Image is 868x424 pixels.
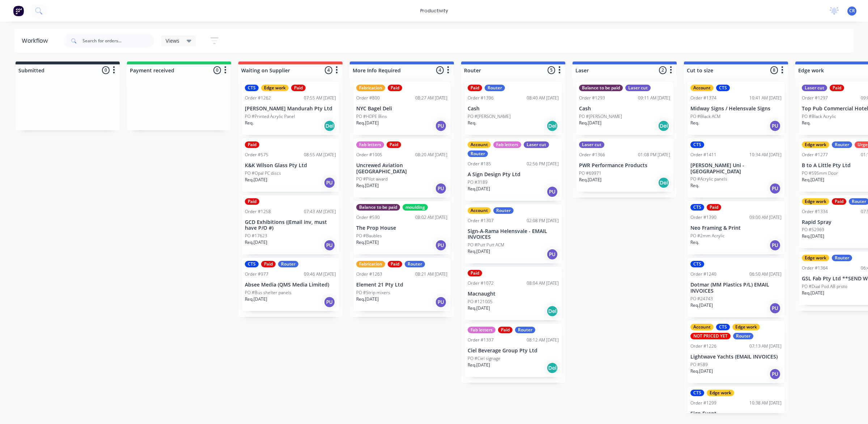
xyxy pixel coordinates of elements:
div: Del [546,305,558,317]
div: Edge work [802,141,829,148]
div: Account [468,207,491,214]
div: Edge work [802,255,829,261]
p: [PERSON_NAME] Uni - [GEOGRAPHIC_DATA] [690,162,782,175]
div: PU [435,239,447,251]
div: Order #1364 [802,265,828,271]
div: 08:04 AM [DATE] [527,280,559,287]
p: Element 21 Pty Ltd [356,282,447,288]
div: 07:13 AM [DATE] [749,343,782,349]
p: Req. [802,120,810,126]
p: Req. [DATE] [245,177,267,183]
p: PO #121005 [468,298,493,305]
div: AccountCTSOrder #137410:41 AM [DATE]Midway Signs / Helensvale SignsPO #Black ACMReq.PU [688,82,784,135]
div: CTSOrder #124006:50 AM [DATE]Dotmar (MM Plastics P/L) EMAIL INVOICESPO #24743Req.[DATE]PU [688,258,784,317]
div: Del [546,362,558,374]
div: Router [832,255,852,261]
p: GCD Exhibitions ((Email inv, must have P/O #) [245,219,336,232]
div: PU [324,239,335,251]
div: AccountFab lettersLaser cutRouterOrder #18502:56 PM [DATE]A Sign Design Pty LtdPO #3189Req.[DATE]PU [465,139,562,201]
div: CTS [716,85,730,91]
div: Order #1258 [245,208,271,215]
p: Lightwave Yachts (EMAIL INVOICES) [690,354,782,360]
div: Router [733,333,753,339]
p: Req. [DATE] [468,248,490,255]
div: Laser cut [524,141,549,148]
div: Order #590 [356,214,380,221]
div: FabricationPaidRouterOrder #126308:21 AM [DATE]Element 21 Pty LtdPO #Strip mixersReq.[DATE]PU [353,258,450,311]
p: Req. [DATE] [356,296,379,302]
div: AccountRouterOrder #130702:08 PM [DATE]Sign-A-Rama Helensvale - EMAIL INVOICESPO #Putt Putt ACMRe... [465,204,562,264]
div: 02:56 PM [DATE] [527,161,559,167]
p: Midway Signs / Helensvale Signs [690,106,782,112]
div: 08:21 AM [DATE] [415,271,447,277]
div: Del [658,120,669,132]
div: Router [278,261,298,267]
p: PO #Black Acrylic [802,113,836,120]
p: Req. [DATE] [245,239,267,246]
p: PWR Performance Products [579,162,670,169]
div: Edge work [802,198,829,205]
div: Order #1411 [690,152,716,158]
div: CTSPaidRouterOrder #97709:46 AM [DATE]Absee Media (QMS Media Limited)PO #Bus shelter panelsReq.[D... [242,258,339,311]
p: PO #[PERSON_NAME] [579,113,622,120]
div: 07:55 AM [DATE] [304,95,336,101]
p: Req. [DATE] [468,186,490,192]
div: Paid [832,198,846,205]
div: 08:27 AM [DATE] [415,95,447,101]
div: Order #1263 [356,271,382,277]
div: CTSEdge workPaidOrder #126207:55 AM [DATE][PERSON_NAME] Mandurah Pty LtdPO #Printed Acrylic Panel... [242,82,339,135]
div: PU [769,368,781,380]
p: PO #Black ACM [690,113,720,120]
p: Req. [DATE] [245,296,267,302]
div: 06:50 AM [DATE] [749,271,782,277]
p: PO #Acrylic panels [690,176,727,182]
div: Order #1366 [579,152,605,158]
p: PO #3189 [468,179,488,186]
p: PO #595mm Door [802,170,838,177]
div: Paid [468,85,482,91]
div: Del [658,177,669,188]
div: CTS [690,141,704,148]
p: Req. [DATE] [468,305,490,311]
p: PO #589 [690,361,708,368]
div: PU [546,186,558,198]
p: PO #Bus shelter panels [245,289,292,296]
div: Order #1262 [245,95,271,101]
p: PO #Strip mixers [356,289,390,296]
div: Account [690,324,714,330]
p: Req. [690,182,699,189]
div: 07:43 AM [DATE] [304,208,336,215]
div: Paid [388,85,402,91]
div: Paid [468,270,482,276]
p: Req. [468,120,476,126]
p: PO #2mm Acrylic [690,233,725,239]
span: Views [166,37,179,44]
div: Edge work [732,324,760,330]
div: Workflow [22,37,51,45]
div: 08:40 AM [DATE] [527,95,559,101]
p: PO #HDPE Bins [356,113,387,120]
p: Sign Event [690,411,782,417]
img: Factory [13,5,24,16]
div: CTS [690,390,704,396]
div: Router [468,150,488,157]
div: 08:55 AM [DATE] [304,152,336,158]
div: Order #1337 [468,337,494,343]
p: PO #Putt Putt ACM [468,242,504,248]
div: Laser cut [579,141,604,148]
p: Req. [DATE] [802,177,824,183]
p: Req. [DATE] [802,290,824,296]
div: FabricationPaidOrder #80008:27 AM [DATE]NYC Bagel DeliPO #HDPE BinsReq.[DATE]PU [353,82,450,135]
p: [PERSON_NAME] Mandurah Pty Ltd [245,106,336,112]
div: Del [324,120,335,132]
p: Uncrewed Aviation [GEOGRAPHIC_DATA] [356,162,447,175]
p: Req. [DATE] [356,182,379,189]
div: 09:46 AM [DATE] [304,271,336,277]
p: PO #Pilot award [356,176,388,182]
div: Order #1226 [690,343,716,349]
p: Req. [690,239,699,246]
div: PaidOrder #125807:43 AM [DATE]GCD Exhibitions ((Email inv, must have P/O #)PO #17623Req.[DATE]PU [242,195,339,255]
div: CTS [245,85,259,91]
div: CTS [690,204,704,211]
div: Order #1005 [356,152,382,158]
